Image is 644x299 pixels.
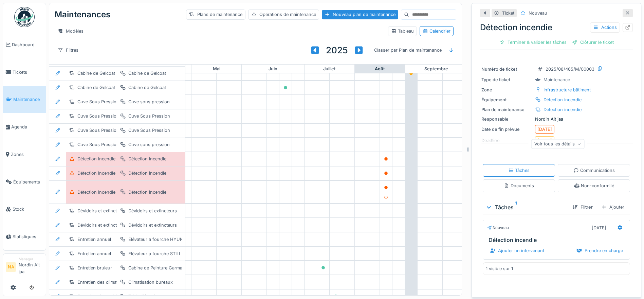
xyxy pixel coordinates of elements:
[77,84,115,91] div: Cabine de Gelcoat
[3,86,46,113] a: Maintenance
[77,156,115,162] div: Détection incendie
[6,257,43,279] a: NA ManagerNordin Ait jaa
[322,10,398,19] div: Nouveau plan de maintenance
[13,233,43,240] span: Statistiques
[19,257,43,262] div: Manager
[497,38,569,47] div: Terminer & valider les tâches
[128,222,177,228] div: Dévidoirs et extincteurs
[11,151,43,158] span: Zones
[128,208,177,214] div: Dévidoirs et extincteurs
[77,127,191,134] div: Cuve Sous Pression contrôle intérieur + vanne sécurité
[371,45,445,55] div: Classer par Plan de maintenance
[77,265,112,271] div: Entretien bruleur
[128,189,166,195] div: Détection incendie
[128,170,166,176] div: Détection incendie
[13,179,43,185] span: Équipements
[546,66,594,72] div: 2025/08/465/M/00003
[77,113,157,119] div: Cuve Sous Pression contrôle extérieur
[531,139,585,149] div: Voir tous les détails
[128,141,170,148] div: Cuve sous pression
[574,246,626,255] div: Prendre en charge
[515,203,517,211] sup: 1
[77,208,126,214] div: Dévidoirs et extincteurs
[3,58,46,86] a: Tickets
[77,250,111,257] div: Entretien annuel
[570,203,595,212] div: Filtrer
[355,65,405,73] div: août
[305,65,354,73] div: juillet
[573,167,615,174] div: Communications
[590,22,620,32] div: Actions
[423,28,450,34] div: Calendrier
[128,99,170,105] div: Cuve sous pression
[3,168,46,196] a: Équipements
[487,225,509,231] div: Nouveau
[77,189,115,195] div: Détection incendie
[481,96,532,103] div: Équipement
[481,76,532,83] div: Type de ticket
[55,26,87,36] div: Modèles
[481,116,631,122] div: Nordin Ait jaa
[574,182,614,189] div: Non-conformité
[11,124,43,130] span: Agenda
[6,262,16,272] li: NA
[537,126,552,133] div: [DATE]
[598,202,627,212] div: Ajouter
[77,99,157,105] div: Cuve Sous Pression contrôle extérieur
[55,45,81,55] div: Filtres
[77,141,191,148] div: Cuve Sous Pression contrôle intérieur + vanne sécurité
[55,6,110,23] div: Maintenances
[481,116,532,122] div: Responsable
[14,7,35,27] img: Badge_color-CXgf-gQk.svg
[481,66,532,72] div: Numéro de ticket
[544,76,570,83] div: Maintenance
[481,126,532,133] div: Date de fin prévue
[3,141,46,168] a: Zones
[486,265,513,272] div: 1 visible sur 1
[326,45,348,55] h3: 2025
[480,21,633,34] div: Détection incendie
[502,10,514,16] div: Ticket
[186,10,245,19] div: Plans de maintenance
[487,246,547,255] div: Ajouter un intervenant
[3,223,46,250] a: Statistiques
[544,106,582,113] div: Détection incendie
[544,96,582,103] div: Détection incendie
[391,28,414,34] div: Tableau
[3,31,46,58] a: Dashboard
[128,250,181,257] div: Elévateur a fourche STILL
[77,222,126,228] div: Dévidoirs et extincteurs
[569,38,617,47] div: Clôturer le ticket
[529,10,547,16] div: Nouveau
[485,203,567,211] div: Tâches
[128,84,166,91] div: Cabine de Gelcoat
[128,279,173,285] div: Climatisation bureaux
[544,87,591,93] div: Infrastructure bâtiment
[128,70,166,76] div: Cabine de Gelcoat
[508,167,530,174] div: Tâches
[504,182,534,189] div: Documents
[19,257,43,278] li: Nordin Ait jaa
[3,113,46,141] a: Agenda
[128,113,170,119] div: Cuve Sous Pression
[481,87,532,93] div: Zone
[248,10,319,19] div: Opérations de maintenance
[13,69,43,75] span: Tickets
[128,127,170,134] div: Cuve Sous Pression
[13,206,43,212] span: Stock
[405,65,467,73] div: septembre
[481,106,532,113] div: Plan de maintenance
[242,65,304,73] div: juin
[128,265,184,271] div: Cabine de Peinture Garmat
[489,237,627,243] h3: Détection incendie
[191,65,241,73] div: mai
[77,279,130,285] div: Entretien des climatiseurs
[592,225,606,231] div: [DATE]
[128,156,166,162] div: Détection incendie
[12,41,43,48] span: Dashboard
[77,170,115,176] div: Détection incendie
[128,236,190,243] div: Elévateur a fourche HYUNDAI
[77,236,111,243] div: Entretien annuel
[3,196,46,223] a: Stock
[77,70,115,76] div: Cabine de Gelcoat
